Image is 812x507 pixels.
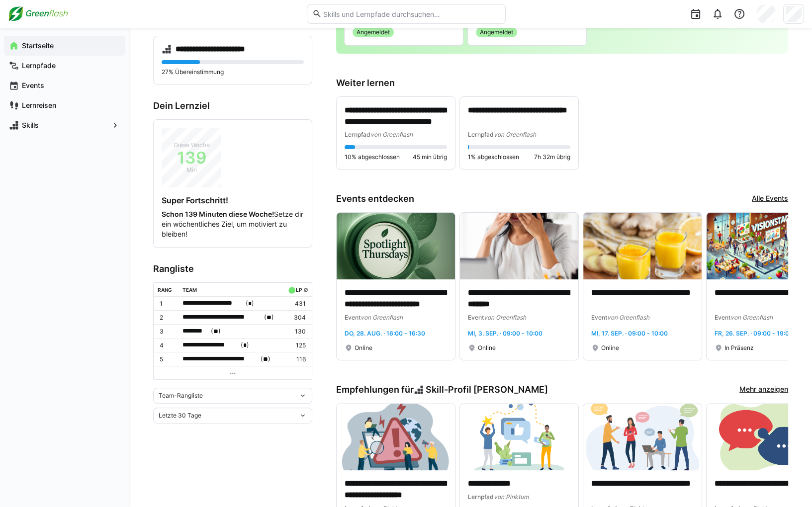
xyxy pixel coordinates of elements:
[752,193,788,204] a: Alle Events
[153,100,312,111] h3: Dein Lernziel
[261,354,271,364] span: ( )
[246,298,254,309] span: ( )
[336,78,788,88] h3: Weiter lernen
[296,287,302,293] div: LP
[162,195,304,205] h4: Super Fortschritt!
[484,314,526,321] span: von Greenflash
[159,412,201,420] span: Letzte 30 Tage
[345,153,400,161] span: 10% abgeschlossen
[583,404,702,470] img: image
[241,340,249,350] span: ( )
[322,9,500,18] input: Skills und Lernpfade durchsuchen…
[361,314,403,321] span: von Greenflash
[494,493,529,501] span: von Pinktum
[355,344,372,352] span: Online
[160,355,175,363] p: 5
[468,131,494,138] span: Lernpfad
[211,326,221,337] span: ( )
[730,314,773,321] span: von Greenflash
[460,213,578,279] img: image
[591,330,668,337] span: Mi, 17. Sep. · 09:00 - 10:00
[478,344,496,352] span: Online
[724,344,754,352] span: In Präsenz
[591,314,607,321] span: Event
[160,328,175,336] p: 3
[286,328,306,336] p: 130
[160,314,175,322] p: 2
[182,287,197,293] div: Team
[337,404,455,470] img: image
[158,287,172,293] div: Rang
[303,285,308,293] a: ø
[413,153,447,161] span: 45 min übrig
[336,384,548,395] h3: Empfehlungen für
[337,213,455,279] img: image
[480,28,513,36] span: Angemeldet
[162,209,304,239] p: Setze dir ein wöchentliches Ziel, um motiviert zu bleiben!
[468,330,542,337] span: Mi, 3. Sep. · 09:00 - 10:00
[426,384,548,395] span: Skill-Profil [PERSON_NAME]
[601,344,619,352] span: Online
[715,314,730,321] span: Event
[534,153,570,161] span: 7h 32m übrig
[286,355,306,363] p: 116
[494,131,536,138] span: von Greenflash
[468,153,519,161] span: 1% abgeschlossen
[345,131,370,138] span: Lernpfad
[286,300,306,308] p: 431
[460,404,578,470] img: image
[162,210,274,218] strong: Schon 139 Minuten diese Woche!
[345,330,425,337] span: Do, 28. Aug. · 16:00 - 16:30
[607,314,649,321] span: von Greenflash
[468,493,494,501] span: Lernpfad
[468,314,484,321] span: Event
[286,314,306,322] p: 304
[715,330,793,337] span: Fr, 26. Sep. · 09:00 - 19:00
[286,341,306,349] p: 125
[370,131,413,138] span: von Greenflash
[739,384,788,395] a: Mehr anzeigen
[345,314,361,321] span: Event
[160,300,175,308] p: 1
[583,213,702,279] img: image
[336,193,414,204] h3: Events entdecken
[357,28,390,36] span: Angemeldet
[159,392,203,400] span: Team-Rangliste
[160,341,175,349] p: 4
[153,263,312,274] h3: Rangliste
[162,68,304,76] p: 27% Übereinstimmung
[264,312,274,323] span: ( )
